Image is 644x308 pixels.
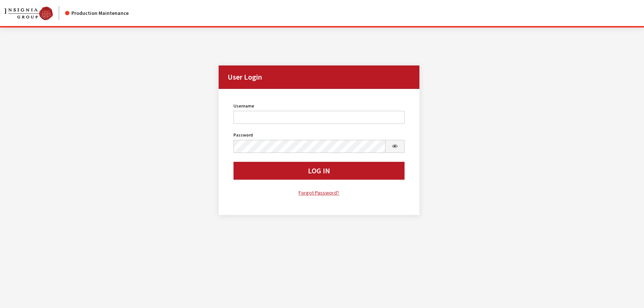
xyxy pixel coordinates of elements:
[234,132,253,138] label: Password
[234,189,405,197] a: Forgot Password?
[385,140,405,153] button: Show Password
[219,65,419,89] h2: User Login
[234,162,405,180] button: Log In
[4,7,53,20] img: Catalog Maintenance
[65,9,129,17] div: Production Maintenance
[4,6,65,20] a: Insignia Group logo
[234,103,254,109] label: Username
